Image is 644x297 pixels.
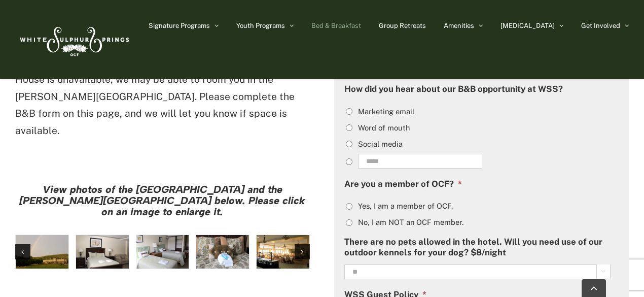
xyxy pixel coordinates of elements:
div: 3 / 16 [136,235,190,269]
strong: View photos of the [GEOGRAPHIC_DATA] and the [PERSON_NAME][GEOGRAPHIC_DATA] below. Please click o... [19,183,305,218]
span: Signature Programs [149,22,210,29]
input: Other [358,154,482,169]
label: Word of mouth [358,122,410,134]
span: Group Retreats [379,22,426,29]
a: large-heritage [16,235,68,269]
span: Youth Programs [236,22,285,29]
span: [MEDICAL_DATA] [500,22,555,29]
a: hh-5 [76,235,129,269]
label: Are you a member of OCF? [344,179,462,190]
div: Previous slide [15,244,30,259]
label: Marketing email [358,106,414,117]
label: No, I am NOT an OCF member. [358,217,463,228]
label: Social media [358,139,403,150]
a: hh-3 [196,235,249,269]
div: 4 / 16 [196,235,249,269]
a: hh-7 [257,235,309,269]
div: 2 / 16 [76,235,129,269]
div: 1 / 16 [15,235,69,269]
img: White Sulphur Springs Logo [15,16,132,63]
a: hh-4 [136,235,189,269]
label: How did you hear about our B&B opportunity at WSS? [344,84,563,95]
span: Amenities [444,22,474,29]
div: Next slide [295,244,310,259]
label: Yes, I am a member of OCF. [358,201,453,212]
div: 5 / 16 [256,235,310,269]
span: Bed & Breakfast [311,22,361,29]
label: There are no pets allowed in the hotel. Will you need use of our outdoor kennels for your dog? $8... [344,237,611,259]
span: Get Involved [581,22,620,29]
